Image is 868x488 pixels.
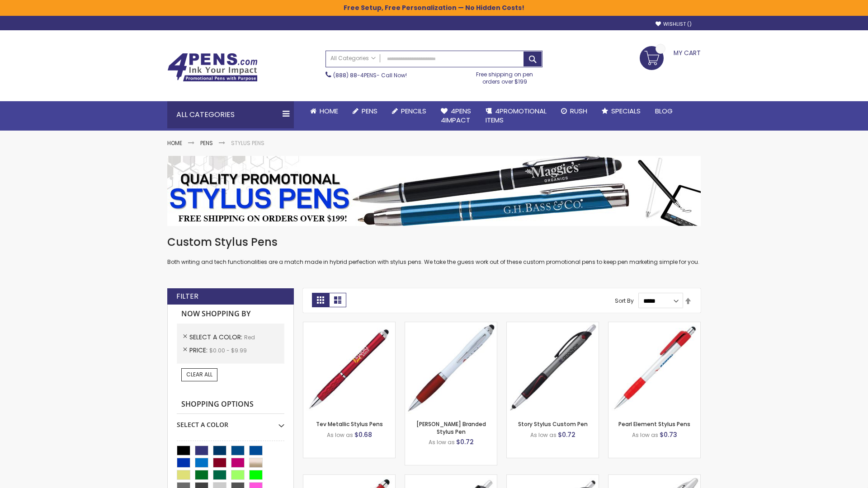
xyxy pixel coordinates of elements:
[570,106,587,116] span: Rush
[176,291,198,301] strong: Filter
[486,106,547,125] span: 4PROMOTIONAL ITEMS
[609,474,700,482] a: Twist Highlighter-Pen Stylus Combo-Red
[303,322,395,329] a: Tev Metallic Stylus Pens-Red
[167,139,182,147] a: Home
[320,106,338,116] span: Home
[167,235,701,266] div: Both writing and tech functionalities are a match made in hybrid perfection with stylus pens. We ...
[518,420,588,428] a: Story Stylus Custom Pen
[507,474,599,482] a: Souvenir® Emblem Stylus Pen-Red
[244,333,255,341] span: Red
[189,346,209,355] span: Price
[333,71,407,79] span: - Call Now!
[177,414,284,429] div: Select A Color
[655,106,673,116] span: Blog
[611,106,641,116] span: Specials
[558,430,576,439] span: $0.72
[303,322,395,414] img: Tev Metallic Stylus Pens-Red
[434,101,478,131] a: 4Pens4impact
[405,322,497,329] a: Ion White Branded Stylus Pen-Red
[429,438,455,446] span: As low as
[177,395,284,414] strong: Shopping Options
[385,101,434,121] a: Pencils
[326,51,380,66] a: All Categories
[312,293,329,307] strong: Grid
[656,21,692,28] a: Wishlist
[405,474,497,482] a: Souvenir® Anthem Stylus Pen-Red
[333,71,377,79] a: (888) 88-4PENS
[530,431,557,439] span: As low as
[167,156,701,226] img: Stylus Pens
[167,101,294,128] div: All Categories
[618,420,690,428] a: Pearl Element Stylus Pens
[467,67,543,85] div: Free shipping on pen orders over $199
[441,106,471,125] span: 4Pens 4impact
[189,333,244,342] span: Select A Color
[416,420,486,435] a: [PERSON_NAME] Branded Stylus Pen
[354,430,372,439] span: $0.68
[507,322,599,414] img: Story Stylus Custom Pen-Red
[405,322,497,414] img: Ion White Branded Stylus Pen-Red
[594,101,648,121] a: Specials
[316,420,383,428] a: Tev Metallic Stylus Pens
[181,368,217,381] a: Clear All
[231,139,264,147] strong: Stylus Pens
[401,106,426,116] span: Pencils
[177,305,284,324] strong: Now Shopping by
[167,235,701,249] h1: Custom Stylus Pens
[345,101,385,121] a: Pens
[615,297,634,305] label: Sort By
[209,347,247,354] span: $0.00 - $9.99
[554,101,594,121] a: Rush
[362,106,377,116] span: Pens
[648,101,680,121] a: Blog
[456,437,474,446] span: $0.72
[632,431,658,439] span: As low as
[609,322,700,414] img: Pearl Element Stylus Pens-Red
[330,55,376,62] span: All Categories
[609,322,700,329] a: Pearl Element Stylus Pens-Red
[478,101,554,131] a: 4PROMOTIONALITEMS
[660,430,677,439] span: $0.73
[303,474,395,482] a: Custom Stylus Grip Pens-Red
[327,431,353,439] span: As low as
[200,139,213,147] a: Pens
[167,53,258,82] img: 4Pens Custom Pens and Promotional Products
[186,371,212,378] span: Clear All
[303,101,345,121] a: Home
[507,322,599,329] a: Story Stylus Custom Pen-Red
